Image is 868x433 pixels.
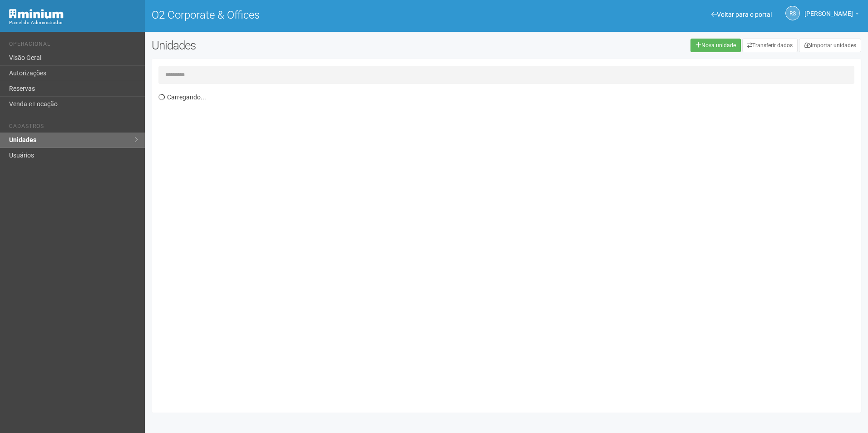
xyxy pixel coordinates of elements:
a: [PERSON_NAME] [804,11,859,19]
h2: Unidades [152,39,439,52]
span: Rayssa Soares Ribeiro [804,1,853,17]
div: Painel do Administrador [9,19,138,27]
img: Minium [9,9,64,19]
a: Importar unidades [799,39,861,52]
li: Cadastros [9,123,138,133]
a: Voltar para o portal [711,11,772,18]
li: Operacional [9,41,138,50]
a: RS [785,6,800,20]
h1: O2 Corporate & Offices [152,9,500,21]
a: Transferir dados [742,39,798,52]
div: Carregando... [158,89,861,406]
a: Nova unidade [690,39,741,52]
